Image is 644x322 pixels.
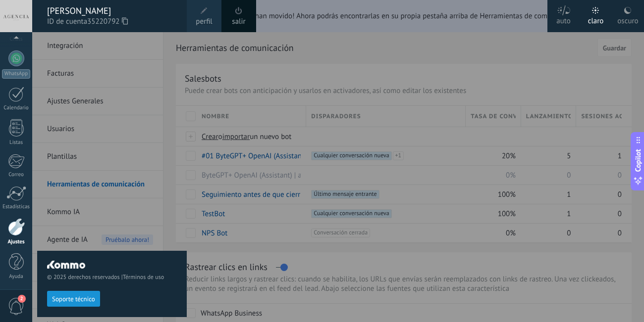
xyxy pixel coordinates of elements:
div: Ayuda [2,274,31,280]
a: Soporte técnico [47,295,100,302]
div: oscuro [617,6,638,32]
div: auto [556,6,571,32]
div: WhatsApp [2,69,30,79]
button: Soporte técnico [47,291,100,307]
div: claro [588,6,604,32]
a: Términos de uso [123,274,164,281]
div: [PERSON_NAME] [47,5,177,16]
div: Correo [2,172,31,178]
div: Ajustes [2,239,31,245]
span: 35220792 [87,16,128,27]
div: Estadísticas [2,204,31,210]
span: 2 [18,295,26,303]
span: perfil [196,16,212,27]
div: Listas [2,139,31,146]
div: Calendario [2,105,31,111]
a: salir [232,16,245,27]
span: Copilot [633,149,643,172]
span: Soporte técnico [52,296,95,303]
span: © 2025 derechos reservados | [47,274,177,281]
span: ID de cuenta [47,16,177,27]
